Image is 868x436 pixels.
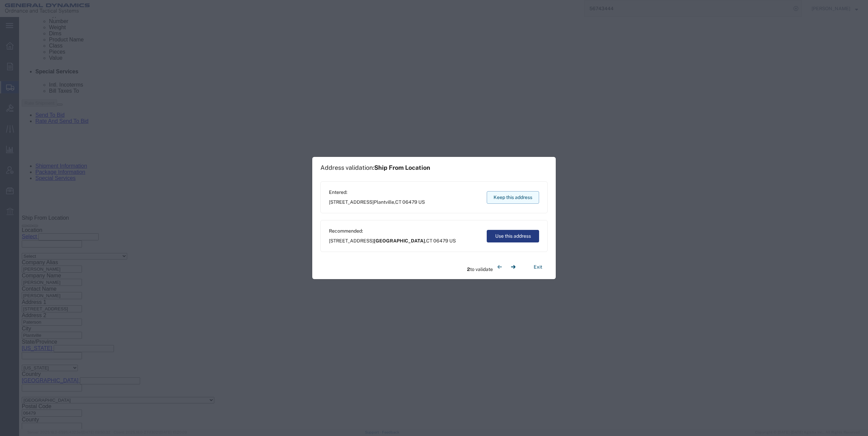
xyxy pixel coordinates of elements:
[329,228,456,235] span: Recommended:
[467,260,520,274] div: to validate
[426,238,432,243] span: CT
[329,189,425,196] span: Entered:
[433,238,448,243] span: 06479
[467,267,470,272] span: 2
[320,164,430,171] h1: Address validation:
[487,230,539,242] button: Use this address
[487,191,539,204] button: Keep this address
[528,261,548,273] button: Exit
[449,238,456,243] span: US
[374,199,394,205] span: Plantville
[329,199,425,206] span: [STREET_ADDRESS] ,
[374,164,430,171] span: Ship From Location
[402,199,417,205] span: 06479
[395,199,401,205] span: CT
[418,199,425,205] span: US
[374,238,425,243] span: [GEOGRAPHIC_DATA]
[329,237,456,244] span: [STREET_ADDRESS] ,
